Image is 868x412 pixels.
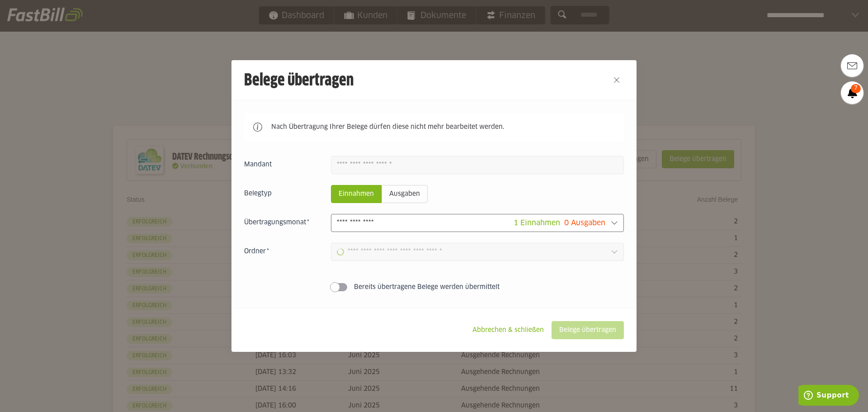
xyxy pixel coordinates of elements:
sl-button: Abbrechen & schließen [465,321,552,339]
sl-radio-button: Einnahmen [331,185,382,203]
sl-radio-button: Ausgaben [382,185,428,203]
iframe: Öffnet ein Widget, in dem Sie weitere Informationen finden [798,385,859,407]
sl-button: Belege übertragen [552,321,624,339]
sl-switch: Bereits übertragene Belege werden übermittelt [244,283,624,292]
span: 7 [851,84,861,93]
span: 0 Ausgaben [564,219,605,227]
a: 7 [841,81,863,104]
span: 1 Einnahmen [514,219,560,227]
